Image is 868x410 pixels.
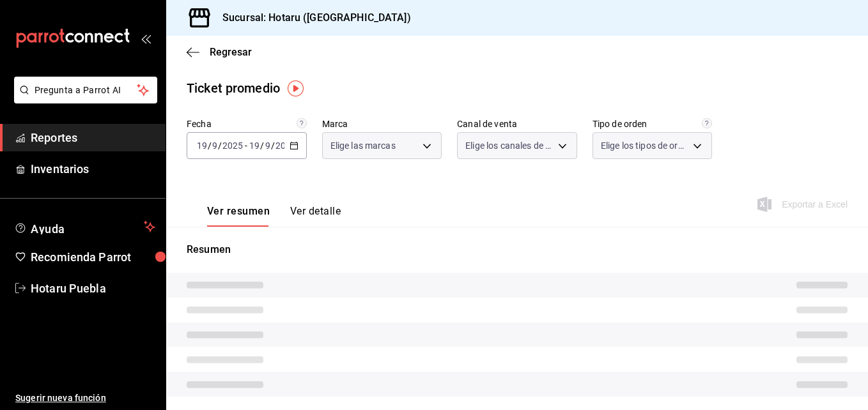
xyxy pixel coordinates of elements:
span: / [218,140,222,151]
span: Sugerir nueva función [15,391,155,405]
span: / [208,140,212,151]
svg: Información delimitada a máximo 62 días. [297,118,307,128]
button: Ver detalle [290,205,341,227]
label: Fecha [187,119,307,128]
input: ---- [275,140,297,151]
span: Recomienda Parrot [31,248,155,266]
input: ---- [222,140,244,151]
button: Regresar [187,46,252,58]
span: Regresar [210,46,252,58]
input: -- [249,140,260,151]
span: Reportes [31,129,155,146]
span: Elige las marcas [330,139,396,152]
input: -- [196,140,208,151]
label: Canal de venta [457,119,577,128]
button: open_drawer_menu [141,33,151,43]
span: Pregunta a Parrot AI [35,84,137,97]
div: Ticket promedio [187,79,280,98]
span: Elige los tipos de orden [601,139,689,152]
h3: Sucursal: Hotaru ([GEOGRAPHIC_DATA]) [212,10,411,26]
span: Ayuda [31,219,139,234]
label: Tipo de orden [593,119,713,128]
input: -- [212,140,218,151]
button: Pregunta a Parrot AI [14,77,157,103]
span: / [260,140,264,151]
p: Resumen [187,242,848,257]
img: Tooltip marker [288,80,304,96]
span: - [245,140,247,151]
input: -- [265,140,271,151]
svg: Todas las órdenes contabilizan 1 comensal a excepción de órdenes de mesa con comensales obligator... [702,118,712,128]
button: Ver resumen [207,205,270,227]
div: navigation tabs [207,205,341,227]
span: / [271,140,275,151]
span: Inventarios [31,160,155,178]
a: Pregunta a Parrot AI [9,93,157,106]
label: Marca [322,119,442,128]
span: Hotaru Puebla [31,280,155,297]
span: Elige los canales de venta [465,139,554,152]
